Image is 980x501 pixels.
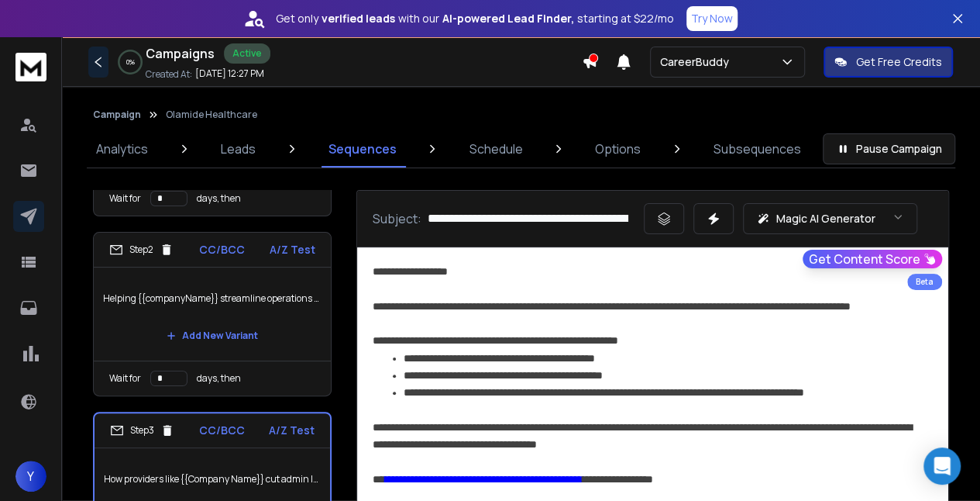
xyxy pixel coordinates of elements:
[146,68,192,81] p: Created At:
[96,140,148,158] p: Analytics
[319,130,406,168] a: Sequences
[109,192,141,205] p: Wait for
[109,372,141,385] p: Wait for
[823,133,955,164] button: Pause Campaign
[93,109,141,121] button: Campaign
[586,130,650,168] a: Options
[154,320,270,351] button: Add New Variant
[469,140,522,158] p: Schedule
[15,461,46,492] button: Y
[270,242,315,257] p: A/Z Test
[704,130,810,168] a: Subsequences
[269,423,315,438] p: A/Z Test
[856,54,942,70] p: Get Free Credits
[103,277,322,320] p: Helping {{companyName}} streamline operations & patient care
[224,43,270,64] div: Active
[776,211,875,226] p: Magic AI Generator
[197,372,241,385] p: days, then
[714,140,801,158] p: Subsequences
[276,11,674,26] p: Get only with our starting at $22/mo
[199,242,245,257] p: CC/BCC
[691,11,733,26] p: Try Now
[743,203,917,234] button: Magic AI Generator
[221,140,256,158] p: Leads
[923,447,961,485] div: Open Intercom Messenger
[328,140,397,158] p: Sequences
[686,6,738,31] button: Try Now
[199,423,245,438] p: CC/BCC
[15,53,46,81] img: logo
[322,11,395,26] strong: verified leads
[166,109,257,121] p: Olamide Healthcare
[907,274,942,290] div: Beta
[110,423,174,437] div: Step 3
[824,47,953,78] button: Get Free Credits
[803,250,942,268] button: Get Content Score
[595,140,641,158] p: Options
[197,192,241,205] p: days, then
[93,232,332,396] li: Step2CC/BCCA/Z TestHelping {{companyName}} streamline operations & patient careAdd New VariantWai...
[104,458,321,501] p: How providers like {{Company Name}} cut admin load & boosted patient care
[373,209,421,228] p: Subject:
[195,67,264,80] p: [DATE] 12:27 PM
[459,130,531,168] a: Schedule
[146,44,215,63] h1: Campaigns
[660,54,735,70] p: CareerBuddy
[211,130,265,168] a: Leads
[109,243,174,257] div: Step 2
[442,11,574,26] strong: AI-powered Lead Finder,
[126,57,135,67] p: 0 %
[87,130,157,168] a: Analytics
